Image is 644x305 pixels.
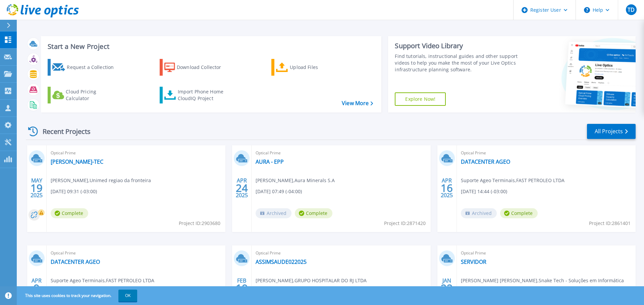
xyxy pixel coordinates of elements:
[461,258,486,265] a: SERVIDOR
[461,249,632,257] span: Optical Prime
[236,185,248,191] span: 24
[461,208,497,218] span: Archived
[589,220,631,227] span: Project ID: 2861401
[67,61,120,74] div: Request a Collection
[178,88,230,102] div: Import Phone Home CloudIQ Project
[51,149,221,157] span: Optical Prime
[235,276,248,300] div: FEB 2025
[395,53,521,73] div: Find tutorials, instructional guides and other support videos to help you make the most of your L...
[461,149,632,157] span: Optical Prime
[256,188,302,195] span: [DATE] 07:49 (-04:00)
[256,149,426,157] span: Optical Prime
[177,61,230,74] div: Download Collector
[30,276,43,300] div: APR 2025
[256,158,284,165] a: AURA - EPP
[48,43,373,50] h3: Start a New Project
[51,277,154,284] span: Suporte Ageo Terminais , FAST PETROLEO LTDA
[48,87,122,103] a: Cloud Pricing Calculator
[440,276,453,300] div: JAN 2025
[461,158,510,165] a: DATACENTER AGEO
[26,123,100,140] div: Recent Projects
[48,59,122,76] a: Request a Collection
[18,290,137,302] span: This site uses cookies to track your navigation.
[51,208,88,218] span: Complete
[461,188,507,195] span: [DATE] 14:44 (-03:00)
[290,61,343,74] div: Upload Files
[34,285,40,291] span: 9
[235,176,248,200] div: APR 2025
[441,185,453,191] span: 16
[236,285,248,291] span: 19
[628,7,635,12] span: TD
[118,290,137,302] button: OK
[51,188,97,195] span: [DATE] 09:31 (-03:00)
[461,177,565,184] span: Suporte Ageo Terminais , FAST PETROLEO LTDA
[160,59,234,76] a: Download Collector
[342,100,373,106] a: View More
[256,258,307,265] a: ASSIMSAUDE022025
[30,176,43,200] div: MAY 2025
[51,177,151,184] span: [PERSON_NAME] , Unimed regiao da fronteira
[51,258,100,265] a: DATACENTER AGEO
[461,277,624,284] span: [PERSON_NAME] [PERSON_NAME] , Snake Tech - Soluções em Informática
[256,177,335,184] span: [PERSON_NAME] , Aura Minerals S.A
[51,249,221,257] span: Optical Prime
[440,176,453,200] div: APR 2025
[256,208,291,218] span: Archived
[271,59,346,76] a: Upload Files
[587,124,636,139] a: All Projects
[31,185,43,191] span: 19
[256,249,426,257] span: Optical Prime
[500,208,538,218] span: Complete
[441,285,453,291] span: 22
[395,42,521,50] div: Support Video Library
[51,158,103,165] a: [PERSON_NAME]-TEC
[256,277,367,284] span: [PERSON_NAME] , GRUPO HOSPITALAR DO RJ LTDA
[179,220,220,227] span: Project ID: 2903680
[395,92,446,106] a: Explore Now!
[295,208,332,218] span: Complete
[66,88,119,102] div: Cloud Pricing Calculator
[384,220,426,227] span: Project ID: 2871420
